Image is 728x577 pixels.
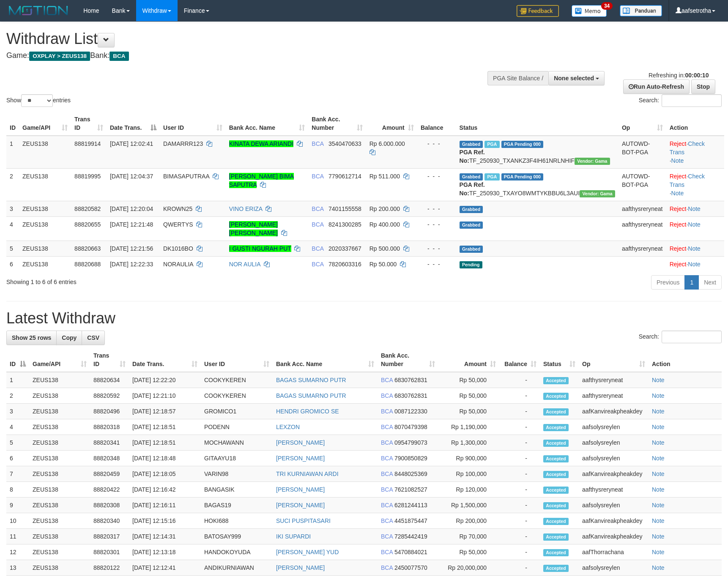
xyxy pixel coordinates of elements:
[619,168,666,201] td: AUTOWD-BOT-PGA
[21,94,53,107] select: Showentries
[421,172,453,180] div: - - -
[394,502,427,509] span: Copy 6281244113 to clipboard
[438,529,499,544] td: Rp 70,000
[381,439,393,446] span: BCA
[328,245,361,252] span: Copy 2020337667 to clipboard
[543,487,569,494] span: Accepted
[129,372,201,388] td: [DATE] 12:22:20
[129,466,201,482] td: [DATE] 12:18:05
[639,331,722,343] label: Search:
[499,348,540,372] th: Balance: activate to sort column ascending
[312,245,323,252] span: BCA
[366,112,417,136] th: Amount: activate to sort column ascending
[6,52,477,60] h4: Game: Bank:
[394,392,427,399] span: Copy 6830762831 to clipboard
[6,256,19,272] td: 6
[201,451,273,466] td: GITAAYU18
[129,419,201,435] td: [DATE] 12:18:51
[394,408,427,415] span: Copy 0087122330 to clipboard
[666,241,724,256] td: ·
[438,388,499,404] td: Rp 50,000
[229,245,291,252] a: I GUSTI NGURAH PUT
[460,149,485,164] b: PGA Ref. No:
[229,140,293,147] a: KINATA DEWA ARIANDI
[460,206,483,213] span: Grabbed
[201,419,273,435] td: PODENN
[90,529,129,544] td: 88820317
[129,404,201,419] td: [DATE] 12:18:57
[273,348,378,372] th: Bank Acc. Name: activate to sort column ascending
[109,52,129,61] span: BCA
[110,173,153,180] span: [DATE] 12:04:37
[499,513,540,529] td: -
[6,388,29,404] td: 2
[670,173,687,180] a: Reject
[129,435,201,451] td: [DATE] 12:18:51
[19,256,71,272] td: ZEUS138
[29,52,90,61] span: OXPLAY > ZEUS138
[163,173,209,180] span: BIMASAPUTRAA
[62,334,77,341] span: Copy
[29,482,90,498] td: ZEUS138
[6,94,71,107] label: Show entries
[438,513,499,529] td: Rp 200,000
[543,455,569,462] span: Accepted
[394,455,427,462] span: Copy 7900850829 to clipboard
[438,372,499,388] td: Rp 50,000
[666,168,724,201] td: · ·
[129,529,201,544] td: [DATE] 12:14:31
[579,513,649,529] td: aafKanvireakpheakdey
[499,498,540,513] td: -
[394,517,427,524] span: Copy 4451875447 to clipboard
[369,205,400,212] span: Rp 200.000
[276,408,339,415] a: HENDRI GROMICO SE
[456,112,619,136] th: Status
[543,502,569,509] span: Accepted
[6,216,19,241] td: 4
[460,246,483,253] span: Grabbed
[276,424,300,430] a: LEXZON
[6,331,57,345] a: Show 25 rows
[276,439,325,446] a: [PERSON_NAME]
[381,424,393,430] span: BCA
[670,245,687,252] a: Reject
[438,466,499,482] td: Rp 100,000
[74,173,101,180] span: 88819995
[499,482,540,498] td: -
[619,112,666,136] th: Op: activate to sort column ascending
[438,482,499,498] td: Rp 120,000
[129,498,201,513] td: [DATE] 12:16:11
[6,348,29,372] th: ID: activate to sort column descending
[579,404,649,419] td: aafKanvireakpheakdey
[129,513,201,529] td: [DATE] 12:15:16
[163,245,193,252] span: DK1016BO
[652,377,665,383] a: Note
[369,245,400,252] span: Rp 500.000
[110,221,153,228] span: [DATE] 12:21:48
[56,331,82,345] a: Copy
[90,348,129,372] th: Trans ID: activate to sort column ascending
[276,564,325,571] a: [PERSON_NAME]
[129,348,201,372] th: Date Trans.: activate to sort column ascending
[110,245,153,252] span: [DATE] 12:21:56
[666,112,724,136] th: Action
[517,5,559,17] img: Feedback.jpg
[201,513,273,529] td: HOKI688
[652,424,665,430] a: Note
[460,173,483,180] span: Grabbed
[6,310,722,327] h1: Latest Withdraw
[394,439,427,446] span: Copy 0954799073 to clipboard
[6,274,297,286] div: Showing 1 to 6 of 6 entries
[276,549,339,555] a: [PERSON_NAME] YUD
[163,221,193,228] span: QWERTYS
[6,419,29,435] td: 4
[438,419,499,435] td: Rp 1,190,000
[662,331,722,343] input: Search:
[29,498,90,513] td: ZEUS138
[90,435,129,451] td: 88820341
[6,136,19,169] td: 1
[421,139,453,148] div: - - -
[6,404,29,419] td: 3
[684,275,699,290] a: 1
[6,30,477,47] h1: Withdraw List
